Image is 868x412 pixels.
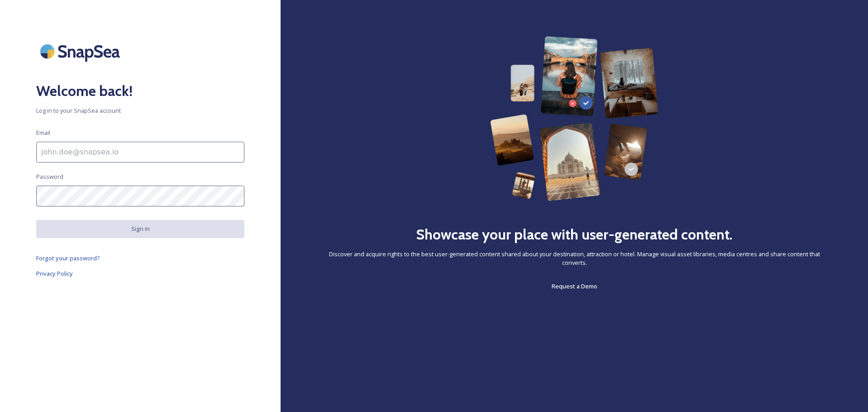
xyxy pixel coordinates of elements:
[36,142,244,163] input: john.doe@snapsea.io
[36,36,127,67] img: SnapSea Logo
[36,254,100,262] span: Forgot your password?
[36,80,244,102] h2: Welcome back!
[552,281,597,292] a: Request a Demo
[36,172,63,181] span: Password
[490,36,658,201] img: 63b42ca75bacad526042e722_Group%20154-p-800.png
[552,282,597,290] span: Request a Demo
[36,129,50,137] span: Email
[317,250,832,267] span: Discover and acquire rights to the best user-generated content shared about your destination, att...
[36,253,244,263] a: Forgot your password?
[36,269,73,278] span: Privacy Policy
[416,224,733,245] h2: Showcase your place with user-generated content.
[36,268,244,279] a: Privacy Policy
[36,106,244,115] span: Log in to your SnapSea account
[36,220,244,238] button: Sign in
